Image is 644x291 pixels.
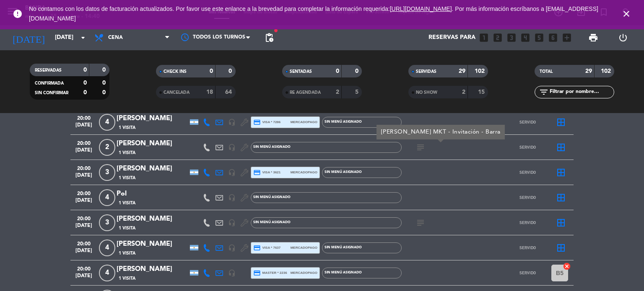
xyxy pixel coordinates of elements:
span: visa * 7637 [253,244,280,252]
span: 20:00 [73,238,94,248]
span: Sin menú asignado [325,271,362,274]
span: 4 [99,265,115,281]
i: credit_card [253,269,261,277]
span: 1 Visita [119,175,135,181]
span: [DATE] [73,173,94,182]
span: Sin menú asignado [253,196,291,199]
strong: 0 [83,67,87,73]
span: 3 [99,214,115,231]
strong: 29 [585,68,592,74]
strong: 15 [478,89,486,95]
i: headset_mic [228,219,236,227]
i: headset_mic [228,118,236,126]
strong: 0 [83,80,87,86]
div: [PERSON_NAME] [117,264,188,275]
div: [PERSON_NAME] [117,113,188,124]
span: 1 Visita [119,149,135,156]
button: SERVIDO [506,164,548,181]
span: SERVIDO [519,195,536,200]
span: [DATE] [73,223,94,232]
strong: 0 [83,90,87,95]
strong: 0 [102,90,107,95]
span: Cena [108,35,123,41]
div: LOG OUT [608,25,638,50]
div: [PERSON_NAME] MKT - Invitación - Barra [381,128,501,136]
i: [DATE] [6,28,51,47]
span: CHECK INS [164,70,187,74]
a: . Por más información escríbanos a [EMAIL_ADDRESS][DOMAIN_NAME] [29,5,598,22]
i: headset_mic [228,144,236,151]
strong: 2 [462,89,465,95]
i: headset_mic [228,244,236,252]
span: 1 Visita [119,250,135,257]
span: mercadopago [291,170,317,175]
i: looks_two [492,32,503,43]
strong: 18 [206,89,213,95]
span: SERVIDO [519,170,536,175]
strong: 0 [102,80,107,86]
span: fiber_manual_record [273,28,278,33]
span: 1 Visita [119,275,135,282]
span: 20:00 [73,138,94,147]
button: SERVIDO [506,114,548,131]
i: close [621,9,631,19]
span: 1 Visita [119,124,135,131]
span: SERVIDO [519,145,536,149]
span: TOTAL [540,70,553,74]
div: [PERSON_NAME] [117,214,188,224]
button: SERVIDO [506,189,548,206]
span: 4 [99,189,115,206]
div: [PERSON_NAME] [117,163,188,174]
span: 2 [99,139,115,156]
span: mercadopago [291,270,317,276]
span: [DATE] [73,122,94,132]
span: Sin menú asignado [253,145,291,149]
span: SERVIDAS [416,70,436,74]
strong: 102 [601,68,613,74]
span: 20:00 [73,263,94,273]
i: border_all [556,142,566,152]
span: CONFIRMADA [35,81,64,85]
i: border_all [556,218,566,228]
i: looks_one [478,32,489,43]
span: RESERVADAS [35,68,62,72]
i: border_all [556,117,566,127]
i: power_settings_new [618,33,628,43]
i: looks_4 [520,32,531,43]
a: [URL][DOMAIN_NAME] [390,5,452,12]
strong: 102 [475,68,486,74]
span: SIN CONFIRMAR [35,91,68,95]
strong: 5 [355,89,360,95]
i: credit_card [253,244,261,252]
i: headset_mic [228,169,236,176]
i: add_box [561,32,572,43]
div: Pol [117,188,188,199]
span: visa * 7286 [253,118,280,126]
strong: 2 [336,89,339,95]
button: SERVIDO [506,214,548,231]
div: [PERSON_NAME] [117,138,188,149]
i: subject [415,218,426,228]
i: error [13,9,23,19]
i: cancel [563,262,571,270]
span: 20:00 [73,188,94,198]
span: visa * 3621 [253,169,280,176]
i: credit_card [253,169,261,176]
i: arrow_drop_down [78,33,88,43]
i: looks_3 [506,32,517,43]
strong: 0 [210,68,213,74]
span: SERVIDO [519,245,536,250]
span: SERVIDO [519,270,536,275]
strong: 0 [355,68,360,74]
span: [DATE] [73,198,94,207]
strong: 0 [336,68,339,74]
i: border_all [556,193,566,203]
i: looks_6 [548,32,558,43]
span: mercadopago [291,245,317,250]
i: filter_list [539,87,549,97]
strong: 64 [225,89,234,95]
span: 20:00 [73,213,94,223]
span: 1 Visita [119,200,135,206]
input: Filtrar por nombre... [549,88,614,97]
span: Reservas para [428,34,475,41]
